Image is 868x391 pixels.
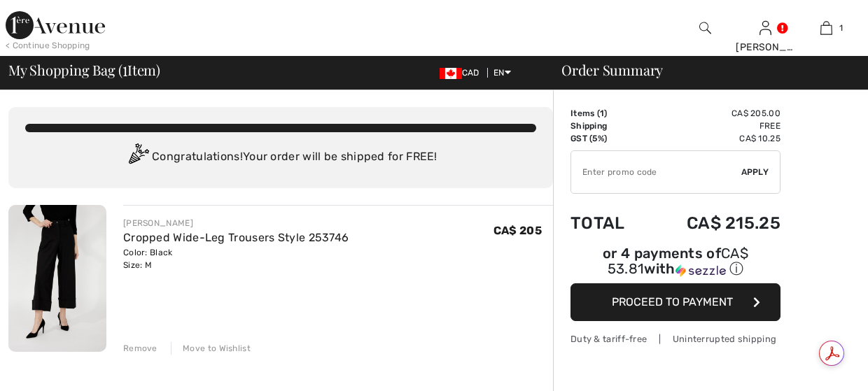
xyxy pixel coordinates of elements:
div: Duty & tariff-free | Uninterrupted shipping [570,332,780,346]
div: Color: Black Size: M [123,246,349,271]
div: Congratulations! Your order will be shipped for FREE! [25,143,536,171]
img: My Info [759,20,771,36]
span: My Shopping Bag ( Item) [8,63,160,77]
td: Free [647,120,780,132]
span: CA$ 205 [493,224,542,237]
div: [PERSON_NAME] [736,40,795,55]
span: CA$ 53.81 [608,245,748,277]
td: GST (5%) [570,132,647,145]
img: My Bag [820,20,832,36]
button: Proceed to Payment [570,283,780,321]
a: 1 [797,20,856,36]
img: Canadian Dollar [440,68,462,79]
input: Promo code [571,151,741,193]
span: 1 [122,59,127,78]
img: Congratulation2.svg [124,143,152,171]
span: Proceed to Payment [612,295,733,308]
td: Total [570,199,647,247]
td: CA$ 215.25 [647,199,780,247]
span: 1 [839,22,843,34]
div: [PERSON_NAME] [123,217,349,229]
div: Move to Wishlist [171,342,251,355]
span: Apply [741,166,769,178]
td: CA$ 10.25 [647,132,780,145]
a: Cropped Wide-Leg Trousers Style 253746 [123,231,349,244]
span: 1 [600,108,604,118]
img: Cropped Wide-Leg Trousers Style 253746 [8,205,106,352]
img: Sezzle [675,264,726,277]
span: CAD [440,68,485,78]
span: EN [493,68,511,78]
td: Items ( ) [570,107,647,120]
a: Sign In [759,21,771,34]
img: search the website [699,20,711,36]
img: 1ère Avenue [6,11,105,39]
div: or 4 payments ofCA$ 53.81withSezzle Click to learn more about Sezzle [570,247,780,283]
div: < Continue Shopping [6,39,90,52]
div: Remove [123,342,157,355]
td: Shipping [570,120,647,132]
td: CA$ 205.00 [647,107,780,120]
div: or 4 payments of with [570,247,780,278]
div: Order Summary [545,63,860,77]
